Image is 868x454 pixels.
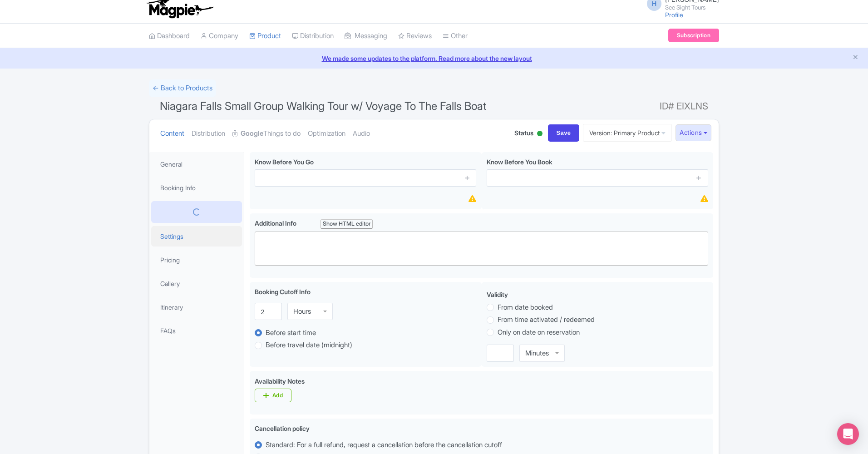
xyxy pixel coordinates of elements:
div: Minutes [525,349,549,357]
div: Hours [293,307,311,316]
span: Cancellation policy [255,424,310,432]
a: Distribution [192,119,225,148]
a: Content [160,119,184,148]
a: Pricing [151,250,242,270]
span: Validity [487,291,508,298]
a: Optimization [308,119,345,148]
span: ID# EIXLNS [660,97,708,115]
a: Booking Info [151,178,242,198]
div: Add [272,392,283,399]
a: Profile [665,11,683,19]
a: Product [249,24,281,49]
a: Itinerary [151,297,242,317]
a: Audio [353,119,370,148]
a: General [151,154,242,174]
a: FAQs [151,321,242,341]
button: Close announcement [852,53,859,63]
span: Additional Info [255,219,296,227]
a: Add [255,389,291,402]
label: Availability Notes [255,376,305,386]
a: Settings [151,226,242,247]
button: Actions [676,124,711,141]
a: Messaging [345,24,387,49]
small: See Sight Tours [665,5,719,10]
label: Standard: For a full refund, request a cancellation before the cancellation cutoff [266,440,502,450]
a: Gallery [151,273,242,294]
span: Know Before You Go [255,158,314,166]
label: Before start time [266,328,316,338]
a: ← Back to Products [149,79,216,97]
a: Version: Primary Product [583,124,672,142]
a: Subscription [668,29,719,42]
label: Before travel date (midnight) [266,340,352,350]
label: From date booked [498,302,553,313]
div: Active [535,127,544,141]
a: Company [201,24,238,49]
span: Niagara Falls Small Group Walking Tour w/ Voyage To The Falls Boat [160,99,487,113]
div: Open Intercom Messenger [837,423,859,445]
label: Only on date on reservation [498,327,580,338]
a: Distribution [292,24,334,49]
strong: Google [241,128,263,139]
input: Save [548,124,580,142]
a: Dashboard [149,24,190,49]
span: Status [514,128,533,138]
a: GoogleThings to do [232,119,301,148]
a: Other [443,24,468,49]
a: Reviews [398,24,432,49]
span: Know Before You Book [487,158,552,166]
label: Booking Cutoff Info [255,287,311,296]
a: We made some updates to the platform. Read more about the new layout [5,54,863,63]
label: From time activated / redeemed [498,315,595,325]
div: Show HTML editor [321,219,373,229]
